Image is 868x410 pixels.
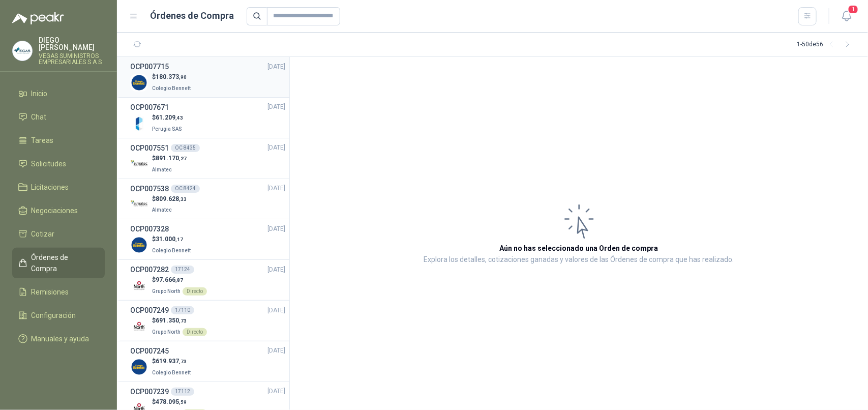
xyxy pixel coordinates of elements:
[130,183,169,194] h3: OCP007538
[179,156,187,161] span: ,27
[12,248,105,278] a: Órdenes de Compra
[156,114,183,121] span: 61.209
[179,318,187,324] span: ,73
[130,305,285,337] a: OCP00724917110[DATE] Company Logo$691.350,73Grupo NorthDirecto
[130,345,285,377] a: OCP007245[DATE] Company Logo$619.937,73Colegio Bennett
[152,357,193,366] p: $
[179,359,187,364] span: ,73
[130,102,285,134] a: OCP007671[DATE] Company Logo$61.209,43Perugia SAS
[130,61,169,72] h3: OCP007715
[848,5,859,14] span: 1
[32,135,54,146] span: Tareas
[267,102,285,112] span: [DATE]
[152,329,181,335] span: Grupo North
[267,346,285,356] span: [DATE]
[12,329,105,348] a: Manuales y ayuda
[130,142,169,154] h3: OCP007551
[171,185,200,193] div: OC 8424
[171,306,194,314] div: 17110
[152,235,193,244] p: $
[130,61,285,93] a: OCP007715[DATE] Company Logo$180.373,90Colegio Bennett
[12,107,105,127] a: Chat
[267,62,285,72] span: [DATE]
[130,114,148,132] img: Company Logo
[179,399,187,405] span: ,59
[130,236,148,254] img: Company Logo
[12,282,105,302] a: Remisiones
[32,158,67,169] span: Solicitudes
[171,388,194,396] div: 17112
[152,316,207,326] p: $
[267,265,285,275] span: [DATE]
[156,155,187,162] span: 891.170
[13,41,32,61] img: Company Logo
[32,182,69,193] span: Licitaciones
[12,201,105,220] a: Negociaciones
[130,142,285,174] a: OCP007551OC 8435[DATE] Company Logo$891.170,27Almatec
[156,358,187,365] span: 619.937
[267,143,285,153] span: [DATE]
[32,310,76,321] span: Configuración
[130,183,285,215] a: OCP007538OC 8424[DATE] Company Logo$809.628,33Almatec
[152,154,187,163] p: $
[12,306,105,325] a: Configuración
[500,243,659,254] h3: Aún no has seleccionado una Orden de compra
[152,370,191,375] span: Colegio Bennett
[32,228,55,240] span: Cotizar
[130,223,169,235] h3: OCP007328
[156,398,187,405] span: 478.095
[183,287,207,296] div: Directo
[12,131,105,150] a: Tareas
[130,277,148,295] img: Company Logo
[175,237,183,242] span: ,17
[32,333,89,344] span: Manuales y ayuda
[156,317,187,324] span: 691.350
[152,72,193,82] p: $
[267,184,285,193] span: [DATE]
[175,277,183,283] span: ,87
[130,74,148,92] img: Company Logo
[267,387,285,396] span: [DATE]
[171,266,194,274] div: 17124
[152,167,172,172] span: Almatec
[130,264,285,296] a: OCP00728217124[DATE] Company Logo$97.666,87Grupo NorthDirecto
[39,53,105,65] p: VEGAS SUMINISTROS EMPRESARIALES S A S
[32,286,69,298] span: Remisiones
[156,73,187,80] span: 180.373
[156,236,183,243] span: 31.000
[32,88,48,99] span: Inicio
[12,224,105,244] a: Cotizar
[32,111,47,123] span: Chat
[152,207,172,213] span: Almatec
[130,195,148,213] img: Company Logo
[12,154,105,173] a: Solicitudes
[267,224,285,234] span: [DATE]
[130,305,169,316] h3: OCP007249
[267,306,285,315] span: [DATE]
[152,194,187,204] p: $
[179,196,187,202] span: ,33
[130,264,169,275] h3: OCP007282
[130,155,148,173] img: Company Logo
[12,178,105,197] a: Licitaciones
[32,205,78,216] span: Negociaciones
[130,358,148,376] img: Company Logo
[183,328,207,336] div: Directo
[156,195,187,202] span: 809.628
[152,275,207,285] p: $
[32,252,95,274] span: Órdenes de Compra
[797,37,856,53] div: 1 - 50 de 56
[12,12,64,24] img: Logo peakr
[130,223,285,255] a: OCP007328[DATE] Company Logo$31.000,17Colegio Bennett
[424,254,734,266] p: Explora los detalles, cotizaciones ganadas y valores de las Órdenes de compra que has realizado.
[12,84,105,103] a: Inicio
[152,288,181,294] span: Grupo North
[152,113,184,123] p: $
[130,386,169,397] h3: OCP007239
[175,115,183,121] span: ,43
[156,276,183,283] span: 97.666
[130,317,148,335] img: Company Logo
[179,74,187,80] span: ,90
[152,126,182,132] span: Perugia SAS
[152,397,207,407] p: $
